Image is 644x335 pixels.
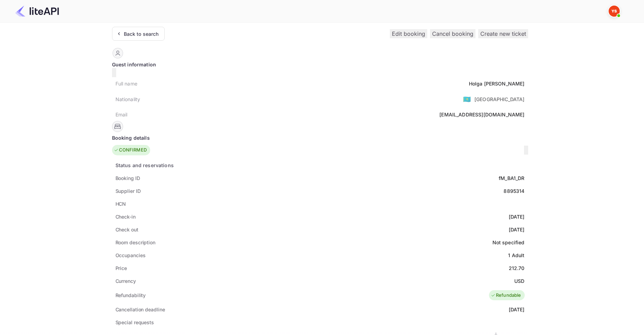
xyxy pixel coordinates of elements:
div: Cancellation deadline [115,306,165,313]
img: LiteAPI Logo [15,6,59,17]
div: Special requests [115,319,154,326]
div: [DATE] [509,213,525,220]
div: Occupancies [115,252,146,259]
div: Back to search [124,30,159,38]
div: Refundability [115,292,146,299]
div: [EMAIL_ADDRESS][DOMAIN_NAME] [439,111,524,118]
div: USD [514,277,524,285]
div: [GEOGRAPHIC_DATA] [474,96,525,103]
div: 212.70 [509,264,525,272]
div: CONFIRMED [114,147,147,154]
div: Booking details [112,134,528,141]
div: Nationality [115,96,140,103]
div: Status and reservations [115,162,174,169]
span: United States [463,93,471,105]
div: fM_BA1_DR [499,174,524,182]
div: Full name [115,80,137,87]
div: Check-in [115,213,136,220]
div: [DATE] [509,306,525,313]
div: Supplier ID [115,187,141,195]
button: Edit booking [390,29,427,38]
button: Cancel booking [430,29,475,38]
div: HCN [115,200,126,207]
div: Booking ID [115,174,140,182]
div: Currency [115,277,136,285]
div: Email [115,111,128,118]
div: 8895314 [504,187,524,195]
div: Room description [115,239,155,246]
div: Guest information [112,61,528,68]
div: 1 Adult [508,252,524,259]
div: Refundable [491,292,521,299]
img: Yandex Support [609,6,620,17]
div: Price [115,264,127,272]
button: Create new ticket [478,29,528,38]
div: Holga [PERSON_NAME] [469,80,525,87]
div: Not specified [492,239,525,246]
div: Check out [115,226,138,233]
div: [DATE] [509,226,525,233]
